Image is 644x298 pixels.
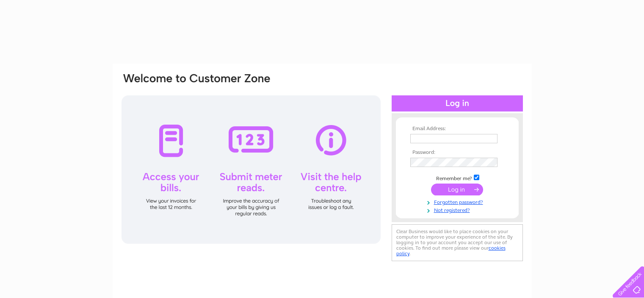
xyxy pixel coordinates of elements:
div: Clear Business would like to place cookies on your computer to improve your experience of the sit... [392,224,523,261]
th: Password: [408,150,506,156]
a: Not registered? [410,206,506,214]
a: cookies policy [396,245,506,256]
a: Forgotten password? [410,198,506,206]
td: Remember me? [408,173,506,182]
th: Email Address: [408,126,506,132]
input: Submit [431,184,483,195]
